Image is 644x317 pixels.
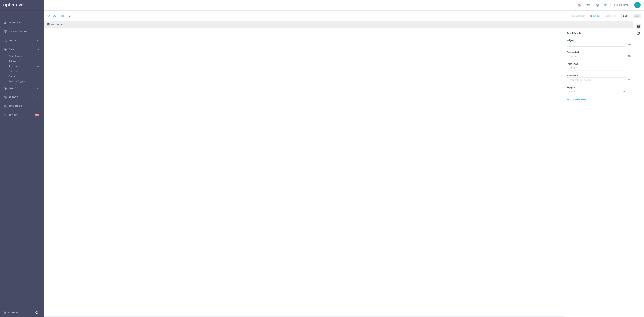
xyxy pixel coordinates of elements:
[9,54,43,59] div: Target Groups
[10,70,35,73] a: Optimail
[636,24,640,29] span: tune
[47,23,50,26] i: receipt
[9,75,35,78] a: Streams
[570,98,586,101] span: UTM Parameters
[10,69,43,74] div: Optimail
[36,65,39,68] i: keyboard_arrow_right
[4,96,40,99] button: track_changes Analyze keyboard_arrow_right
[4,96,7,99] i: track_changes
[4,27,39,36] div: Mission Control
[567,51,579,54] label: Preview text
[628,43,631,46] button: playlist_add
[628,55,631,57] button: playlist_add
[4,48,40,51] button: gps_fixed Plan keyboard_arrow_right
[4,39,7,42] i: person_search
[9,39,36,41] span: Explore
[4,48,36,51] div: Plan
[9,105,36,107] span: Data Studio
[4,21,7,24] i: equalizer
[567,98,569,101] i: my_location
[9,111,35,119] a: Optibot
[590,14,601,18] button: error Validate
[567,86,575,89] label: Reply-to
[46,22,65,27] button: receipt Edit plain text
[36,96,39,99] i: keyboard_arrow_right
[636,24,641,29] button: tune
[621,14,630,18] button: Back
[567,39,574,42] label: Subject
[636,31,640,35] span: palette
[628,78,631,81] button: playlist_add
[9,79,43,84] div: Realtime Triggers
[4,87,7,90] i: play_circle_outline
[9,55,35,58] a: Target Groups
[9,60,35,63] a: Actions
[567,98,587,101] button: my_location UTM Parameters
[4,39,36,42] div: Explore
[633,14,641,18] button: Save
[9,59,43,64] div: Actions
[590,15,593,17] i: error
[567,63,578,65] label: From email
[4,105,36,108] div: Data Studio
[4,111,39,119] div: Optibot
[9,87,36,89] span: Execute
[4,39,40,42] button: person_search Explore keyboard_arrow_right
[567,32,632,35] div: Email Details
[4,18,39,27] div: Dashboard
[51,23,63,26] span: Edit plain text
[36,39,39,42] i: keyboard_arrow_right
[9,65,40,68] button: Templates keyboard_arrow_right
[567,89,626,94] input: Select
[4,30,40,33] button: Mission Control
[9,48,36,50] span: Plan
[623,66,626,70] i: arrow_drop_down
[586,3,590,7] span: school
[4,114,7,117] i: lightbulb
[35,114,39,116] div: +10
[36,48,39,51] i: keyboard_arrow_right
[630,3,634,7] span: keyboard_arrow_down
[46,13,51,18] i: keyboard_arrow_down
[36,104,39,108] i: keyboard_arrow_right
[52,13,57,18] i: keyboard_arrow_up
[567,74,578,77] label: From name
[593,15,601,17] span: Validate
[9,65,36,67] div: Templates
[4,114,40,116] button: lightbulb Optibot +10
[9,80,35,83] a: Realtime Triggers
[9,74,43,79] div: Streams
[9,18,39,27] a: Dashboard
[9,27,39,36] a: Mission Control
[636,30,641,36] button: palette
[614,3,634,8] a: [PERSON_NAME]keyboard_arrow_down
[4,87,36,90] div: Execute
[9,65,33,67] span: Templates
[4,21,40,24] button: equalizer Dashboard
[4,48,7,51] i: gps_fixed
[634,2,641,8] div: AB
[8,312,18,314] a: Settings
[4,87,40,90] button: play_circle_outline Execute keyboard_arrow_right
[9,96,36,98] span: Analyze
[4,96,36,99] div: Analyze
[623,89,626,94] i: arrow_drop_down
[4,105,40,108] button: Data Studio keyboard_arrow_right
[36,87,39,90] i: keyboard_arrow_right
[9,64,43,74] div: Templates
[68,14,71,17] span: mode_edit
[567,66,626,70] input: Select
[3,311,6,314] i: settings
